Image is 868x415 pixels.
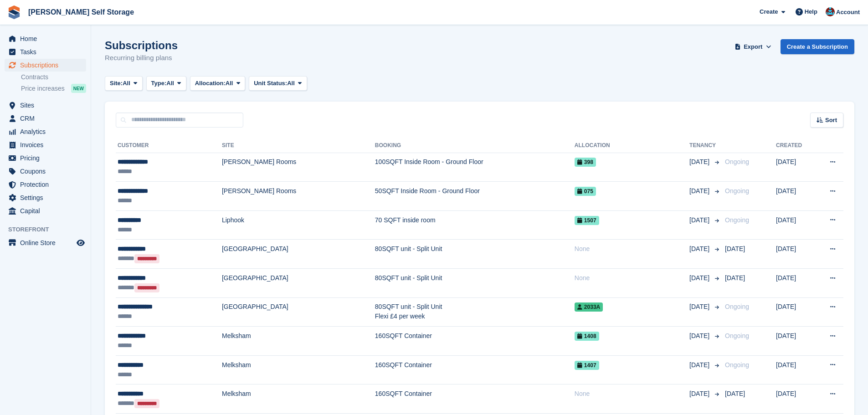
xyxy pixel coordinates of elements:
span: Protection [20,178,75,191]
span: Account [836,8,860,17]
a: [PERSON_NAME] Self Storage [25,5,138,20]
span: All [166,79,174,88]
a: menu [5,46,86,58]
span: 398 [575,158,596,167]
td: 100SQFT Inside Room - Ground Floor [375,153,575,182]
span: [DATE] [725,245,745,252]
td: [PERSON_NAME] Rooms [222,182,375,211]
span: [DATE] [689,331,711,341]
span: 075 [575,187,596,196]
span: Online Store [20,236,75,249]
span: [DATE] [689,273,711,283]
td: 80SQFT unit - Split Unit Flexi £4 per week [375,297,575,327]
span: Price increases [21,84,65,93]
a: menu [5,205,86,217]
a: menu [5,112,86,125]
td: [DATE] [776,297,815,327]
td: 80SQFT unit - Split Unit [375,269,575,298]
div: None [575,273,689,283]
span: All [287,79,295,88]
span: Ongoing [725,361,749,369]
span: CRM [20,112,75,125]
span: Home [20,32,75,45]
span: Settings [20,191,75,204]
td: [GEOGRAPHIC_DATA] [222,240,375,269]
span: Pricing [20,152,75,164]
img: Dev Yildirim [826,7,835,16]
td: 160SQFT Container [375,327,575,356]
a: menu [5,59,86,72]
th: Customer [116,138,222,153]
span: [DATE] [725,390,745,397]
td: [DATE] [776,240,815,269]
span: Allocation: [195,79,226,88]
td: 160SQFT Container [375,355,575,384]
button: Site: All [105,76,143,91]
a: menu [5,178,86,191]
span: Unit Status: [254,79,287,88]
span: Help [805,7,817,16]
span: Coupons [20,165,75,178]
span: [DATE] [689,157,711,167]
div: NEW [71,84,86,93]
th: Site [222,138,375,153]
a: menu [5,152,86,164]
td: 160SQFT Container [375,384,575,414]
span: [DATE] [689,215,711,225]
span: Subscriptions [20,59,75,72]
span: Ongoing [725,303,749,310]
span: Export [744,42,762,51]
th: Created [776,138,815,153]
button: Type: All [146,76,186,91]
h1: Subscriptions [105,39,178,51]
td: [GEOGRAPHIC_DATA] [222,297,375,327]
a: menu [5,125,86,138]
td: [DATE] [776,182,815,211]
span: Analytics [20,125,75,138]
a: menu [5,236,86,249]
td: [DATE] [776,269,815,298]
span: All [123,79,130,88]
button: Allocation: All [190,76,246,91]
div: None [575,244,689,254]
span: 1407 [575,361,599,370]
span: 2033A [575,302,603,312]
button: Unit Status: All [249,76,307,91]
td: 80SQFT unit - Split Unit [375,240,575,269]
span: [DATE] [725,274,745,282]
span: Ongoing [725,332,749,339]
a: Price increases NEW [21,83,86,93]
span: [DATE] [689,244,711,254]
td: Melksham [222,327,375,356]
th: Booking [375,138,575,153]
td: Liphook [222,210,375,240]
td: [DATE] [776,384,815,414]
span: Ongoing [725,187,749,195]
span: [DATE] [689,302,711,312]
p: Recurring billing plans [105,53,178,63]
a: Create a Subscription [781,39,854,54]
div: None [575,389,689,399]
span: [DATE] [689,389,711,399]
img: stora-icon-8386f47178a22dfd0bd8f6a31ec36ba5ce8667c1dd55bd0f319d3a0aa187defe.svg [7,5,21,19]
span: Ongoing [725,216,749,224]
span: Site: [110,79,123,88]
td: Melksham [222,355,375,384]
span: Type: [151,79,167,88]
span: Invoices [20,138,75,151]
span: Sites [20,99,75,112]
td: Melksham [222,384,375,414]
td: [GEOGRAPHIC_DATA] [222,269,375,298]
span: Create [760,7,778,16]
span: All [226,79,233,88]
span: Storefront [8,225,91,234]
a: menu [5,99,86,112]
td: [PERSON_NAME] Rooms [222,153,375,182]
span: Sort [825,116,837,125]
th: Allocation [575,138,689,153]
span: [DATE] [689,360,711,370]
span: Tasks [20,46,75,58]
a: menu [5,165,86,178]
span: [DATE] [689,186,711,196]
td: [DATE] [776,327,815,356]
